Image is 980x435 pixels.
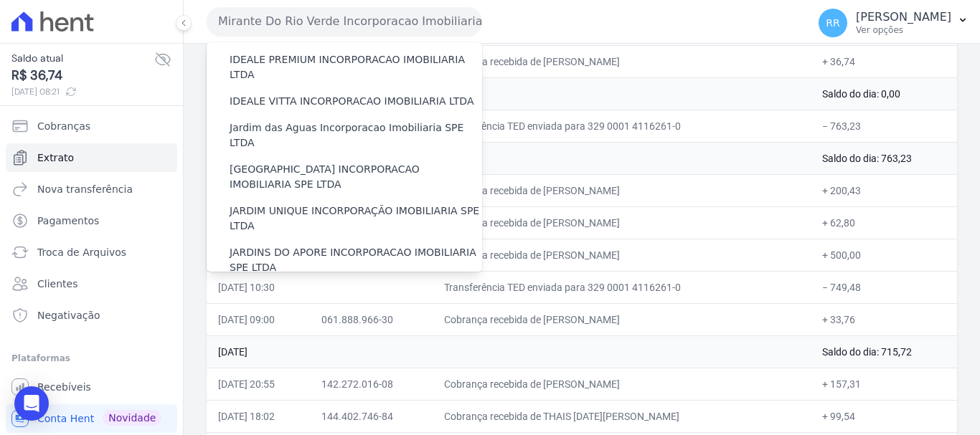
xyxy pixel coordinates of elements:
button: Mirante Do Rio Verde Incorporacao Imobiliaria SPE LTDA [207,7,482,36]
td: [DATE] [207,142,811,174]
p: [PERSON_NAME] [856,10,951,24]
td: Cobrança recebida de [PERSON_NAME] [433,206,811,239]
td: + 500,00 [811,239,957,271]
label: [GEOGRAPHIC_DATA] INCORPORACAO IMOBILIARIA SPE LTDA [230,162,482,192]
span: Clientes [37,277,77,291]
div: Plataformas [11,350,171,367]
span: Cobranças [37,119,90,133]
p: Ver opções [856,24,951,36]
td: [DATE] 18:02 [207,400,310,432]
td: Saldo do dia: 715,72 [811,335,957,368]
td: − 763,23 [811,110,957,142]
a: Pagamentos [6,206,177,235]
a: Negativação [6,301,177,330]
a: Clientes [6,269,177,298]
label: JARDIM UNIQUE INCORPORAÇÃO IMOBILIARIA SPE LTDA [230,204,482,234]
label: JARDINS DO APORE INCORPORACAO IMOBILIARIA SPE LTDA [230,245,482,275]
td: + 33,76 [811,303,957,335]
td: Cobrança recebida de [PERSON_NAME] [433,45,811,77]
td: [DATE] [207,335,811,368]
td: Cobrança recebida de [PERSON_NAME] [433,239,811,271]
td: + 157,31 [811,368,957,400]
td: [DATE] 20:55 [207,368,310,400]
span: Extrato [37,150,74,165]
span: Novidade [103,410,161,426]
span: Pagamentos [37,214,99,228]
td: Saldo do dia: 763,23 [811,142,957,174]
td: 061.888.966-30 [310,303,433,335]
td: + 99,54 [811,400,957,432]
span: Nova transferência [37,182,133,196]
label: IDEALE PREMIUM INCORPORACAO IMOBILIARIA LTDA [230,52,482,82]
span: RR [826,18,839,28]
a: Conta Hent Novidade [6,404,177,433]
div: Open Intercom Messenger [14,386,49,421]
td: + 36,74 [811,45,957,77]
td: Cobrança recebida de [PERSON_NAME] [433,368,811,400]
td: [DATE] 10:30 [207,271,310,303]
a: Nova transferência [6,175,177,204]
span: Recebíveis [37,380,91,394]
a: Recebíveis [6,373,177,401]
span: Negativação [37,308,100,322]
span: Saldo atual [11,51,154,66]
td: [DATE] [207,77,811,110]
span: [DATE] 08:21 [11,85,154,98]
a: Troca de Arquivos [6,238,177,267]
td: Transferência TED enviada para 329 0001 4116261-0 [433,110,811,142]
span: Troca de Arquivos [37,245,126,259]
td: Cobrança recebida de [PERSON_NAME] [433,303,811,335]
a: Cobranças [6,112,177,140]
label: Jardim das Aguas Incorporacao Imobiliaria SPE LTDA [230,120,482,150]
td: + 62,80 [811,206,957,239]
td: 144.402.746-84 [310,400,433,432]
td: Cobrança recebida de [PERSON_NAME] [433,174,811,206]
td: − 749,48 [811,271,957,303]
span: Conta Hent [37,411,94,426]
button: RR [PERSON_NAME] Ver opções [807,3,980,43]
a: Extrato [6,143,177,172]
td: Cobrança recebida de THAIS [DATE][PERSON_NAME] [433,400,811,432]
label: IDEALE VITTA INCORPORACAO IMOBILIARIA LTDA [230,94,473,109]
td: 142.272.016-08 [310,368,433,400]
td: [DATE] 09:00 [207,303,310,335]
td: + 200,43 [811,174,957,206]
td: Transferência TED enviada para 329 0001 4116261-0 [433,271,811,303]
td: Saldo do dia: 0,00 [811,77,957,110]
span: R$ 36,74 [11,66,154,85]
